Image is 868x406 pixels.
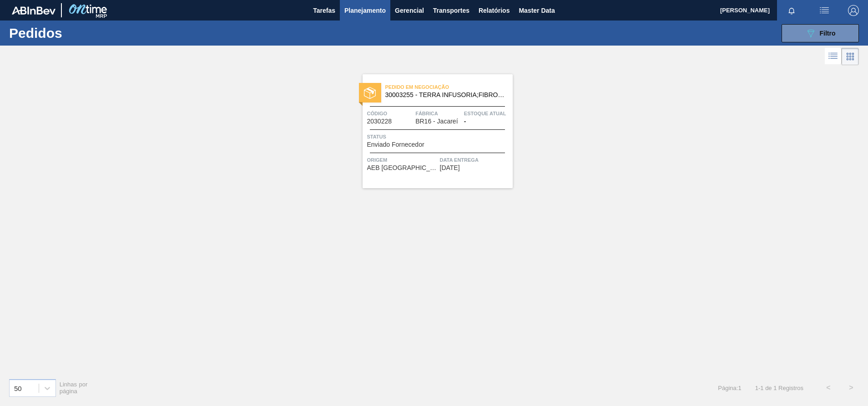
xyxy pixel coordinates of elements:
[519,5,555,16] span: Master Data
[782,24,859,42] button: Filtro
[367,155,438,164] span: Origem
[777,4,806,17] button: Notificações
[367,109,414,118] span: Código
[433,5,469,16] span: Transportes
[12,6,56,15] img: TNhmsLtSVTkK8tSr43FrP2fwEKptu5GPRR3wAAAABJRU5ErkJggg==
[848,5,859,16] img: Logout
[385,92,505,98] span: 30003255 - TERRA INFUSORIA;FIBROXCEL 10;;
[479,5,510,16] span: Relatórios
[385,82,513,92] span: Pedido em Negociação
[14,384,22,392] div: 50
[395,5,424,16] span: Gerencial
[367,132,510,141] span: Status
[367,141,424,148] span: Enviado Fornecedor
[367,118,392,125] span: 2030228
[415,118,458,125] span: BR16 - Jacareí
[820,30,836,37] span: Filtro
[415,109,462,118] span: Fábrica
[364,87,376,99] img: status
[356,74,513,188] a: statusPedido em Negociação30003255 - TERRA INFUSORIA;FIBROXCEL 10;;Código2030228FábricaBR16 - Jac...
[817,376,840,399] button: <
[344,5,386,16] span: Planejamento
[9,28,145,38] h1: Pedidos
[367,164,438,171] span: AEB BRASIL - SÃO JOSE DOS PINHAIS (PR)
[718,385,741,391] span: Página : 1
[755,385,803,391] span: 1 - 1 de 1 Registros
[464,109,510,118] span: Estoque atual
[440,155,510,164] span: Data entrega
[819,5,830,16] img: userActions
[464,118,466,125] span: -
[60,381,88,395] span: Linhas por página
[840,376,863,399] button: >
[825,48,842,65] div: Visão em Lista
[313,5,335,16] span: Tarefas
[440,164,460,171] span: 22/09/2025
[842,48,859,65] div: Visão em Cards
